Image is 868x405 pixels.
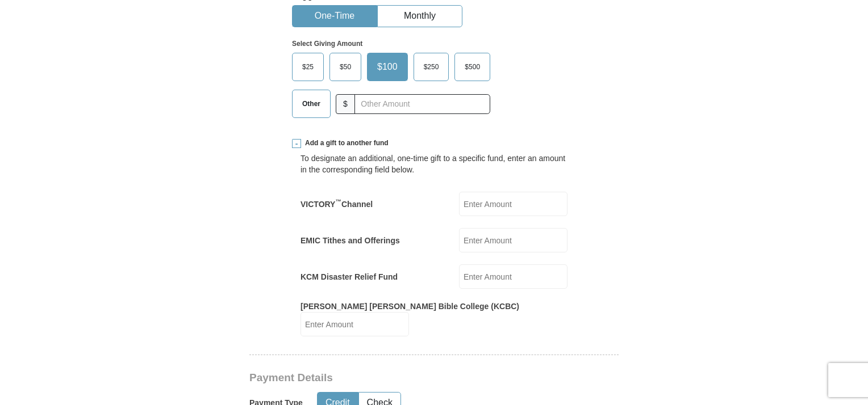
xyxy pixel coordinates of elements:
[354,94,490,114] input: Other Amount
[297,58,319,75] span: $25
[249,372,539,385] h3: Payment Details
[301,301,519,312] label: [PERSON_NAME] [PERSON_NAME] Bible College (KCBC)
[372,58,403,75] span: $100
[378,6,462,27] button: Monthly
[418,58,445,75] span: $250
[459,58,486,75] span: $500
[301,153,567,175] div: To designate an additional, one-time gift to a specific fund, enter an amount in the correspondin...
[459,192,567,216] input: Enter Amount
[301,235,400,246] label: EMIC Tithes and Offerings
[459,264,567,289] input: Enter Amount
[297,95,326,112] span: Other
[301,312,409,336] input: Enter Amount
[293,6,377,27] button: One-Time
[301,138,389,148] span: Add a gift to another fund
[292,40,362,48] strong: Select Giving Amount
[459,228,567,252] input: Enter Amount
[301,271,398,282] label: KCM Disaster Relief Fund
[335,198,341,205] sup: ™
[336,94,355,114] span: $
[301,199,373,210] label: VICTORY Channel
[334,58,357,75] span: $50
